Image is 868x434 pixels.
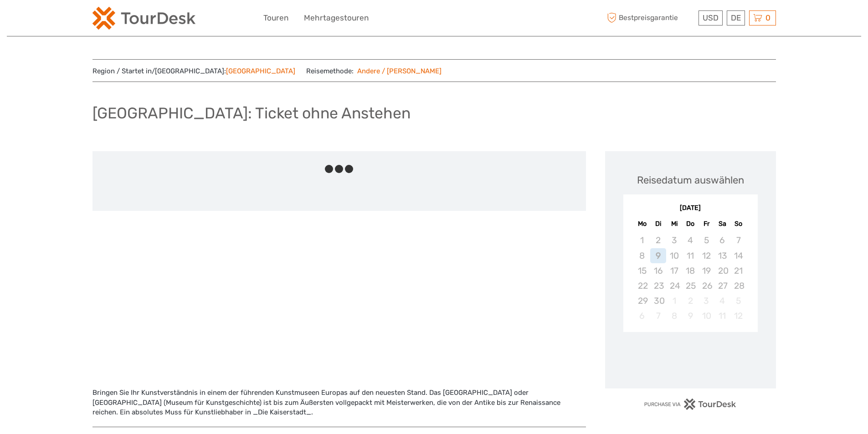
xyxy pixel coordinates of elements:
div: Not available Montag, 8. September 2025 [634,248,650,263]
div: Not available Montag, 6. Oktober 2025 [634,308,650,323]
div: Not available Freitag, 5. September 2025 [699,233,714,248]
span: Reisemethode: [306,64,442,77]
div: Not available Mittwoch, 3. September 2025 [666,233,682,248]
div: Not available Donnerstag, 9. Oktober 2025 [682,308,698,323]
div: Not available Mittwoch, 24. September 2025 [666,278,682,293]
span: Bestpreisgarantie [605,10,696,26]
a: Touren [263,11,288,25]
div: Not available Donnerstag, 25. September 2025 [682,278,698,293]
div: Loading... [688,356,693,362]
span: USD [703,13,719,22]
div: Not available Samstag, 11. Oktober 2025 [714,308,730,323]
div: Not available Mittwoch, 1. Oktober 2025 [666,293,682,308]
div: Not available Samstag, 4. Oktober 2025 [714,293,730,308]
div: Not available Dienstag, 2. September 2025 [650,233,666,248]
div: Not available Samstag, 27. September 2025 [714,278,730,293]
div: Fr [699,218,714,230]
div: Not available Samstag, 20. September 2025 [714,263,730,278]
img: 2254-3441b4b5-4e5f-4d00-b396-31f1d84a6ebf_logo_small.png [92,7,195,30]
div: [DATE] [623,204,758,213]
img: PurchaseViaTourDesk.png [644,398,736,410]
div: So [730,218,746,230]
div: Not available Freitag, 12. September 2025 [699,248,714,263]
div: Not available Freitag, 10. Oktober 2025 [699,308,714,323]
div: Bringen Sie Ihr Kunstverständnis in einem der führenden Kunstmuseen Europas auf den neuesten Stan... [92,388,586,417]
div: Not available Freitag, 3. Oktober 2025 [699,293,714,308]
div: Not available Dienstag, 16. September 2025 [650,263,666,278]
div: Not available Mittwoch, 10. September 2025 [666,248,682,263]
span: 0 [764,13,772,22]
div: Not available Montag, 22. September 2025 [634,278,650,293]
div: Not available Dienstag, 30. September 2025 [650,293,666,308]
div: DE [727,10,745,26]
div: Mo [634,218,650,230]
div: Not available Sonntag, 12. Oktober 2025 [730,308,746,323]
div: Mi [666,218,682,230]
a: Andere / [PERSON_NAME] [354,67,442,75]
a: Mehrtagestouren [304,11,369,25]
div: Not available Dienstag, 9. September 2025 [650,248,666,263]
div: Not available Freitag, 26. September 2025 [699,278,714,293]
div: Not available Donnerstag, 11. September 2025 [682,248,698,263]
div: Not available Dienstag, 23. September 2025 [650,278,666,293]
div: Not available Dienstag, 7. Oktober 2025 [650,308,666,323]
div: Not available Sonntag, 7. September 2025 [730,233,746,248]
div: Not available Sonntag, 14. September 2025 [730,248,746,263]
div: Not available Mittwoch, 17. September 2025 [666,263,682,278]
div: Not available Sonntag, 5. Oktober 2025 [730,293,746,308]
a: [GEOGRAPHIC_DATA] [226,67,295,75]
div: Not available Montag, 15. September 2025 [634,263,650,278]
div: Reisedatum auswählen [637,173,744,187]
h1: [GEOGRAPHIC_DATA]: Ticket ohne Anstehen [92,104,411,123]
div: Sa [714,218,730,230]
div: month 2025-09 [626,233,755,323]
div: Not available Montag, 29. September 2025 [634,293,650,308]
div: Not available Donnerstag, 18. September 2025 [682,263,698,278]
div: Not available Samstag, 13. September 2025 [714,248,730,263]
div: Di [650,218,666,230]
span: Region / Startet in/[GEOGRAPHIC_DATA]: [92,66,295,76]
div: Not available Montag, 1. September 2025 [634,233,650,248]
div: Not available Sonntag, 28. September 2025 [730,278,746,293]
div: Not available Mittwoch, 8. Oktober 2025 [666,308,682,323]
div: Not available Donnerstag, 4. September 2025 [682,233,698,248]
div: Not available Donnerstag, 2. Oktober 2025 [682,293,698,308]
div: Not available Sonntag, 21. September 2025 [730,263,746,278]
div: Not available Freitag, 19. September 2025 [699,263,714,278]
div: Do [682,218,698,230]
div: Not available Samstag, 6. September 2025 [714,233,730,248]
